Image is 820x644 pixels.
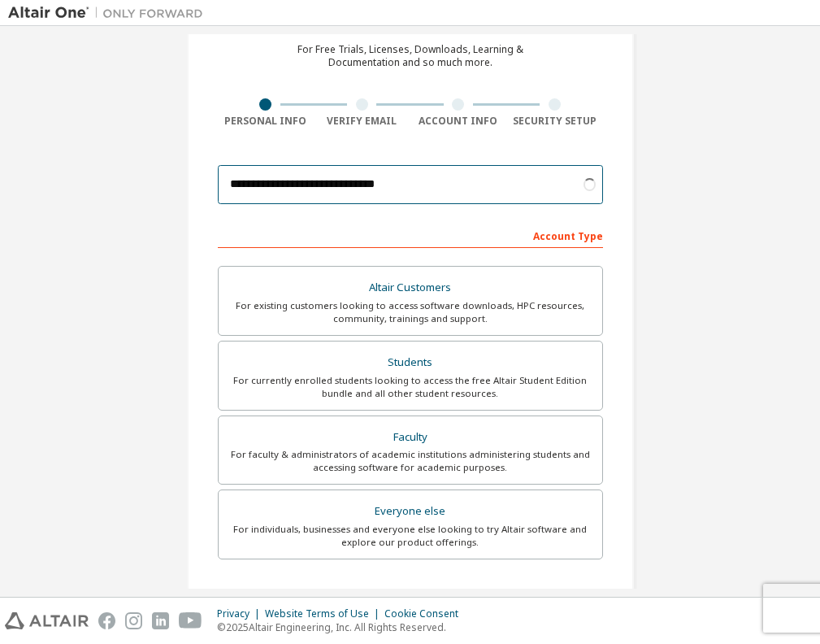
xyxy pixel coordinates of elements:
div: For currently enrolled students looking to access the free Altair Student Edition bundle and all ... [228,374,592,400]
div: Privacy [217,607,265,620]
div: Faculty [228,426,592,449]
div: Account Type [218,222,603,248]
p: © 2025 Altair Engineering, Inc. All Rights Reserved. [217,620,468,634]
img: instagram.svg [125,612,142,629]
div: Your Profile [218,584,603,610]
div: Security Setup [506,115,603,128]
img: facebook.svg [98,612,115,629]
div: Verify Email [314,115,410,128]
img: youtube.svg [179,612,202,629]
div: Personal Info [218,115,315,128]
div: For individuals, businesses and everyone else looking to try Altair software and explore our prod... [228,523,592,549]
div: Altair Customers [228,276,592,299]
img: altair_logo.svg [5,612,89,629]
div: For Free Trials, Licenses, Downloads, Learning & Documentation and so much more. [297,43,523,69]
img: Altair One [8,5,211,21]
div: Everyone else [228,500,592,523]
div: Website Terms of Use [265,607,384,620]
div: For existing customers looking to access software downloads, HPC resources, community, trainings ... [228,299,592,325]
div: Account Info [410,115,507,128]
div: Students [228,351,592,374]
div: For faculty & administrators of academic institutions administering students and accessing softwa... [228,448,592,474]
div: Cookie Consent [384,607,468,620]
img: linkedin.svg [152,612,169,629]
